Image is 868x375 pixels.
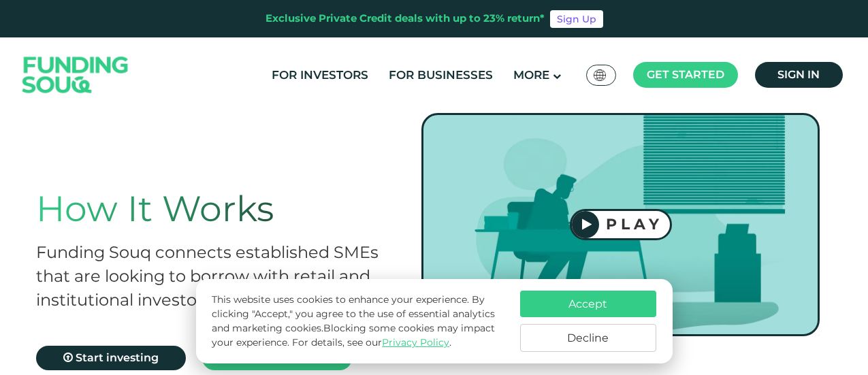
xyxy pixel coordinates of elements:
[292,336,451,348] span: For details, see our .
[599,215,670,233] div: PLAY
[36,188,395,230] h1: How It Works
[520,324,656,352] button: Decline
[212,293,506,350] p: This website uses cookies to enhance your experience. By clicking "Accept," you agree to the use ...
[268,64,372,86] a: For Investors
[520,291,656,317] button: Accept
[513,68,549,82] span: More
[36,346,186,370] a: Start investing
[755,62,843,88] a: Sign in
[570,209,672,240] button: PLAY
[385,64,496,86] a: For Businesses
[36,240,395,312] h2: Funding Souq connects established SMEs that are looking to borrow with retail and institutional i...
[9,41,142,110] img: Logo
[266,11,545,27] div: Exclusive Private Credit deals with up to 23% return*
[382,336,449,348] a: Privacy Policy
[212,322,495,348] span: Blocking some cookies may impact your experience.
[647,68,724,81] span: Get started
[594,69,606,81] img: SA Flag
[550,10,603,28] a: Sign Up
[76,351,159,364] span: Start investing
[777,68,820,81] span: Sign in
